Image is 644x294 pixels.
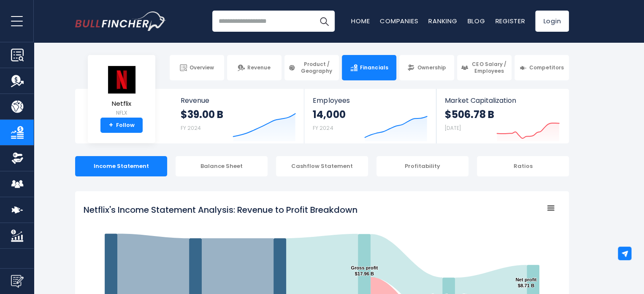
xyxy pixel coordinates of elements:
[471,61,508,74] span: CEO Salary / Employees
[515,277,536,288] text: Net profit $8.71 B
[535,11,569,32] a: Login
[247,64,271,71] span: Revenue
[360,64,388,71] span: Financials
[284,55,339,80] a: Product / Geography
[11,152,24,165] img: Ownership
[109,121,113,129] strong: +
[107,100,136,107] span: Netflix
[428,16,457,25] a: Ranking
[445,108,494,121] strong: $506.78 B
[84,204,357,216] tspan: Netflix's Income Statement Analysis: Revenue to Profit Breakdown
[399,55,454,80] a: Ownership
[445,96,560,104] span: Market Capitalization
[314,11,335,32] button: Search
[313,108,345,121] strong: 14,000
[376,156,468,176] div: Profitability
[107,109,136,117] small: NFLX
[75,156,167,176] div: Income Statement
[514,55,569,80] a: Competitors
[457,55,511,80] a: CEO Salary / Employees
[75,11,166,31] a: Go to homepage
[342,55,396,80] a: Financials
[298,61,335,74] span: Product / Geography
[304,89,436,143] a: Employees 14,000 FY 2024
[75,11,166,31] img: Bullfincher logo
[351,16,370,25] a: Home
[380,16,418,25] a: Companies
[181,108,223,121] strong: $39.00 B
[529,64,564,71] span: Competitors
[170,55,224,80] a: Overview
[172,89,304,143] a: Revenue $39.00 B FY 2024
[276,156,368,176] div: Cashflow Statement
[445,124,461,132] small: [DATE]
[189,64,214,71] span: Overview
[100,118,143,133] a: +Follow
[313,124,333,132] small: FY 2024
[417,64,446,71] span: Ownership
[313,96,427,104] span: Employees
[181,96,296,104] span: Revenue
[227,55,281,80] a: Revenue
[467,16,485,25] a: Blog
[351,265,378,276] text: Gross profit $17.96 B
[106,65,137,118] a: Netflix NFLX
[176,156,268,176] div: Balance Sheet
[436,89,568,143] a: Market Capitalization $506.78 B [DATE]
[477,156,569,176] div: Ratios
[495,16,525,25] a: Register
[181,124,201,132] small: FY 2024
